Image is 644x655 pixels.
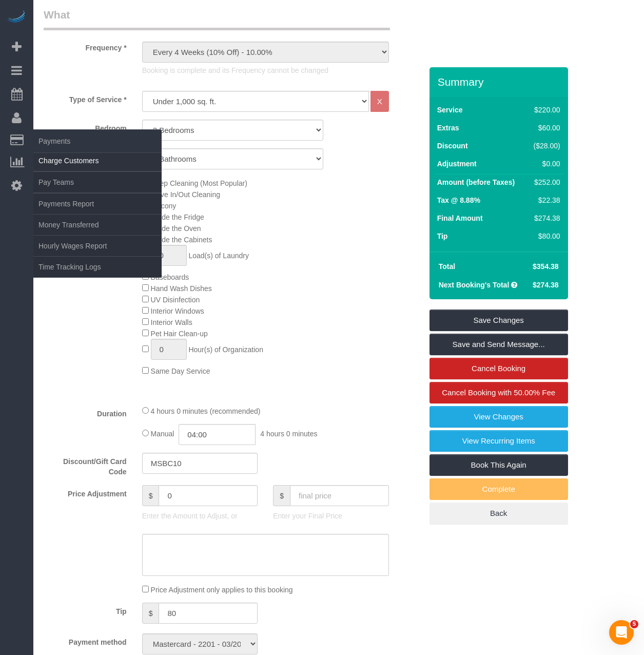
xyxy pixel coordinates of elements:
span: Deep Cleaning (Most Popular) [151,179,247,187]
div: $80.00 [530,231,560,241]
label: Extras [437,123,459,133]
span: 4 hours 0 minutes (recommended) [151,407,261,415]
span: Price Adjustment only applies to this booking [151,586,293,594]
span: Interior Windows [151,307,204,315]
a: Payments Report [33,194,162,214]
span: 5 [630,620,638,628]
span: Inside the Oven [151,224,201,233]
label: Discount [437,141,468,151]
label: Service [437,105,463,115]
span: Manual [151,430,174,438]
a: Money Transferred [33,215,162,235]
span: $ [273,485,290,506]
span: Load(s) of Laundry [188,252,249,260]
iframe: Intercom live chat [609,620,634,645]
span: $274.38 [533,281,559,289]
legend: What [44,7,390,30]
a: Charge Customers [33,150,162,171]
span: Pet Hair Clean-up [151,330,208,338]
div: $220.00 [530,105,560,115]
div: $60.00 [530,123,560,133]
span: Hand Wash Dishes [151,284,212,293]
span: Hour(s) of Organization [188,345,263,354]
a: View Changes [430,406,568,428]
label: Discount/Gift Card Code [36,453,134,477]
label: Price Adjustment [36,485,134,499]
a: Save and Send Message... [430,334,568,355]
strong: Total [439,262,455,271]
span: Baseboards [151,273,189,281]
span: Same Day Service [151,367,210,375]
label: Payment method [36,633,134,647]
label: Tip [437,231,448,241]
label: Duration [36,405,134,419]
a: Cancel Booking [430,358,568,379]
span: $ [142,603,159,624]
span: Interior Walls [151,318,192,326]
span: Balcony [151,202,177,210]
a: Save Changes [430,310,568,331]
span: Move In/Out Cleaning [151,190,220,199]
span: UV Disinfection [151,296,200,304]
div: ($28.00) [530,141,560,151]
img: Automaid Logo [6,10,27,25]
label: Tip [36,603,134,617]
strong: Next Booking's Total [439,281,510,289]
h3: Summary [438,76,563,88]
span: Inside the Fridge [151,213,204,221]
a: Back [430,503,568,524]
a: Hourly Wages Report [33,236,162,256]
span: Inside the Cabinets [151,236,212,244]
label: Final Amount [437,213,483,223]
span: Cancel Booking with 50.00% Fee [442,388,555,397]
label: Type of Service * [36,91,134,105]
a: View Recurring Items [430,430,568,452]
span: 4 hours 0 minutes [260,430,317,438]
p: Enter the Amount to Adjust, or [142,511,258,521]
ul: Payments [33,150,162,278]
input: final price [290,485,389,506]
p: Booking is complete and its Frequency cannot be changed [142,65,389,75]
a: Pay Teams [33,172,162,192]
label: Amount (before Taxes) [437,177,515,187]
span: $354.38 [533,262,559,271]
a: Time Tracking Logs [33,257,162,277]
div: $22.38 [530,195,560,205]
div: $274.38 [530,213,560,223]
a: Book This Again [430,454,568,476]
div: $0.00 [530,159,560,169]
label: Frequency * [36,39,134,53]
a: Cancel Booking with 50.00% Fee [430,382,568,403]
span: Payments [33,129,162,153]
p: Enter your Final Price [273,511,389,521]
div: $252.00 [530,177,560,187]
label: Tax @ 8.88% [437,195,480,205]
label: Adjustment [437,159,477,169]
label: Bedroom [36,120,134,133]
span: $ [142,485,159,506]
